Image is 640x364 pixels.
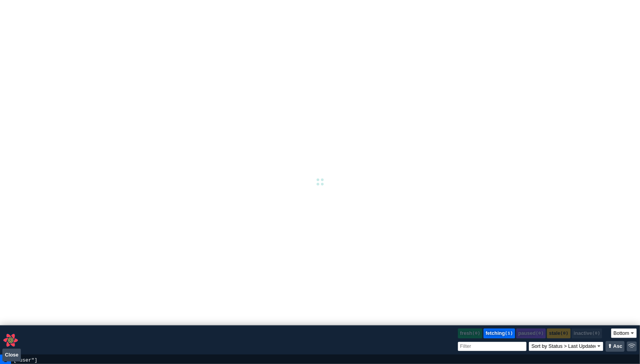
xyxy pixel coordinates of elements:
[505,330,513,337] code: ( 1 )
[536,330,544,337] code: ( 0 )
[529,342,603,351] select: Sort queries
[2,349,21,361] button: Close
[611,329,637,338] select: Panel position
[484,329,515,338] span: fetching
[592,330,600,337] code: ( 0 )
[606,341,624,352] button: ⬆ Asc
[560,330,568,337] code: ( 0 )
[572,329,602,338] span: inactive
[547,329,570,338] span: stale
[458,329,482,338] span: fresh
[627,342,637,351] button: Mock offline behavior
[458,342,527,351] input: Filter by queryhash
[516,329,546,338] span: paused
[3,332,19,348] button: Close React Query Devtools
[472,330,480,337] code: ( 0 )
